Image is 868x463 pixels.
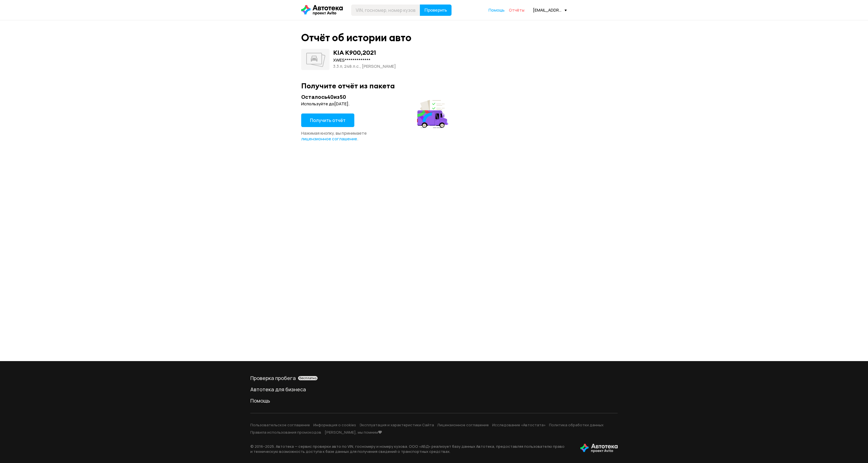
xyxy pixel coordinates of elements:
[492,422,546,427] a: Исследование «Автостата»
[301,136,357,142] span: лицензионное соглашение
[420,5,452,16] button: Проверить
[301,101,450,107] div: Используйте до [DATE] .
[250,375,618,381] a: Проверка пробегабесплатно
[301,136,357,142] a: лицензионное соглашение
[549,422,604,427] a: Политика обработки данных
[351,5,420,16] input: VIN, госномер, номер кузова
[580,444,618,453] img: tWS6KzJlK1XUpy65r7uaHVIs4JI6Dha8Nraz9T2hA03BhoCc4MtbvZCxBLwJIh+mQSIAkLBJpqMoKVdP8sONaFJLCz6I0+pu7...
[299,376,316,380] span: бесплатно
[509,7,524,13] a: Отчёты
[424,8,447,12] span: Проверить
[325,430,382,435] a: [PERSON_NAME], мы помним
[301,81,567,90] div: Получите отчёт из пакета
[359,422,434,427] a: Эксплуатация и характеристики Сайта
[301,113,354,127] button: Получить отчёт
[301,93,450,101] div: Осталось 40 из 50
[301,32,411,44] div: Отчёт об истории авто
[250,397,618,404] a: Помощь
[250,386,618,393] a: Автотека для бизнеса
[250,430,321,435] a: Правила использования промокодов
[437,422,489,427] a: Лицензионное соглашение
[250,422,310,427] a: Пользовательское соглашение
[301,130,367,142] span: Нажимая кнопку, вы принимаете .
[533,7,567,13] div: [EMAIL_ADDRESS][DOMAIN_NAME]
[310,117,346,123] span: Получить отчёт
[333,63,396,69] div: 3.3 л, 248 л.c., [PERSON_NAME]
[250,444,571,454] p: © 2016– 2025 . Автотека — сервис проверки авто по VIN, госномеру и номеру кузова. ООО «АБД» реали...
[250,375,618,381] div: Проверка пробега
[333,49,376,56] div: KIA K900 , 2021
[313,422,356,427] a: Информация о cookies
[489,7,505,13] a: Помощь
